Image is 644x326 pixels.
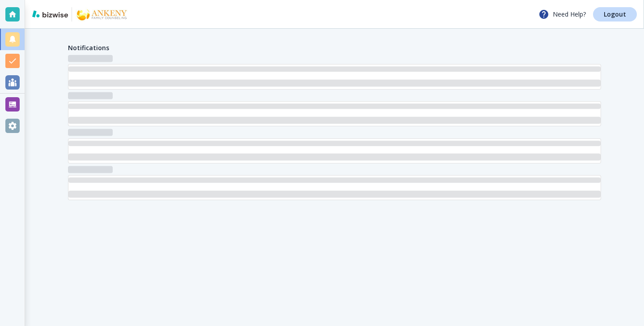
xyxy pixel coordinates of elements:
[32,10,68,17] img: bizwise
[68,43,109,52] h4: Notifications
[76,7,128,21] img: Ankeny Family Counseling
[604,11,626,17] p: Logout
[593,7,637,21] a: Logout
[538,9,586,20] p: Need Help?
